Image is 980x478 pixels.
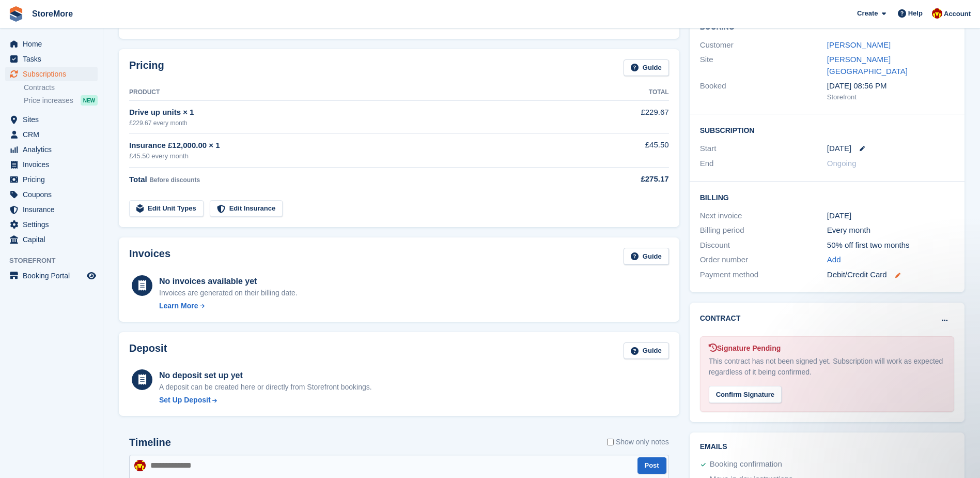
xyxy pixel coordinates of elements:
[827,143,851,155] time: 2025-09-26 00:00:00 UTC
[129,151,585,161] div: £45.50 every month
[5,217,98,232] a: menu
[81,95,98,106] div: NEW
[129,200,204,217] a: Edit Unit Types
[944,9,971,19] span: Account
[932,8,942,19] img: Store More Team
[5,37,98,51] a: menu
[585,101,668,133] td: £229.67
[827,159,857,168] span: Ongoing
[5,52,98,66] a: menu
[857,8,878,19] span: Create
[85,270,98,282] a: Preview store
[23,202,85,217] span: Insurance
[159,395,211,406] div: Set Up Deposit
[159,275,298,288] div: No invoices available yet
[23,127,85,142] span: CRM
[827,210,954,222] div: [DATE]
[700,313,741,324] h2: Contract
[700,269,827,281] div: Payment method
[23,172,85,187] span: Pricing
[9,256,103,266] span: Storefront
[700,39,827,51] div: Customer
[5,268,98,283] a: menu
[159,301,298,311] a: Learn More
[5,112,98,127] a: menu
[710,458,782,471] div: Booking confirmation
[700,192,954,202] h2: Billing
[709,383,782,392] a: Confirm Signature
[23,52,85,66] span: Tasks
[159,382,372,393] p: A deposit can be created here or directly from Storefront bookings.
[23,67,85,81] span: Subscriptions
[129,107,585,118] div: Drive up units × 1
[129,248,170,265] h2: Invoices
[5,67,98,81] a: menu
[28,5,77,22] a: StoreMore
[129,140,585,152] div: Insurance £12,000.00 × 1
[5,202,98,217] a: menu
[159,369,372,382] div: No deposit set up yet
[700,225,827,236] div: Billing period
[607,437,669,447] label: Show only notes
[700,143,827,155] div: Start
[624,342,669,360] a: Guide
[5,127,98,142] a: menu
[5,172,98,187] a: menu
[585,173,668,185] div: £275.17
[827,80,954,92] div: [DATE] 08:56 PM
[700,443,954,451] h2: Emails
[827,240,954,251] div: 50% off first two months
[159,395,372,406] a: Set Up Deposit
[585,133,668,167] td: £45.50
[23,37,85,51] span: Home
[8,6,24,22] img: stora-icon-8386f47178a22dfd0bd8f6a31ec36ba5ce8667c1dd55bd0f319d3a0aa187defe.svg
[827,269,954,281] div: Debit/Credit Card
[5,187,98,202] a: menu
[24,96,73,106] span: Price increases
[5,157,98,172] a: menu
[129,342,167,360] h2: Deposit
[607,437,614,447] input: Show only notes
[624,59,669,77] a: Guide
[827,92,954,102] div: Storefront
[129,175,147,184] span: Total
[23,232,85,247] span: Capital
[827,40,891,49] a: [PERSON_NAME]
[709,386,782,403] div: Confirm Signature
[700,210,827,222] div: Next invoice
[709,343,945,354] div: Signature Pending
[637,457,666,474] button: Post
[827,254,841,266] a: Add
[23,217,85,232] span: Settings
[709,356,945,378] div: This contract has not been signed yet. Subscription will work as expected regardless of it being ...
[24,95,98,106] a: Price increases NEW
[129,84,585,101] th: Product
[700,125,954,135] h2: Subscription
[129,437,171,449] h2: Timeline
[908,8,923,19] span: Help
[5,232,98,247] a: menu
[23,112,85,127] span: Sites
[23,187,85,202] span: Coupons
[700,54,827,77] div: Site
[159,301,198,311] div: Learn More
[5,142,98,157] a: menu
[700,158,827,170] div: End
[700,240,827,251] div: Discount
[700,254,827,266] div: Order number
[24,83,98,93] a: Contracts
[827,225,954,236] div: Every month
[827,55,908,76] a: [PERSON_NAME][GEOGRAPHIC_DATA]
[585,84,668,101] th: Total
[149,176,200,184] span: Before discounts
[700,80,827,102] div: Booked
[23,268,85,283] span: Booking Portal
[134,460,146,471] img: Store More Team
[624,248,669,265] a: Guide
[129,59,164,77] h2: Pricing
[23,142,85,157] span: Analytics
[23,157,85,172] span: Invoices
[159,288,298,298] div: Invoices are generated on their billing date.
[129,118,585,128] div: £229.67 every month
[210,200,283,217] a: Edit Insurance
